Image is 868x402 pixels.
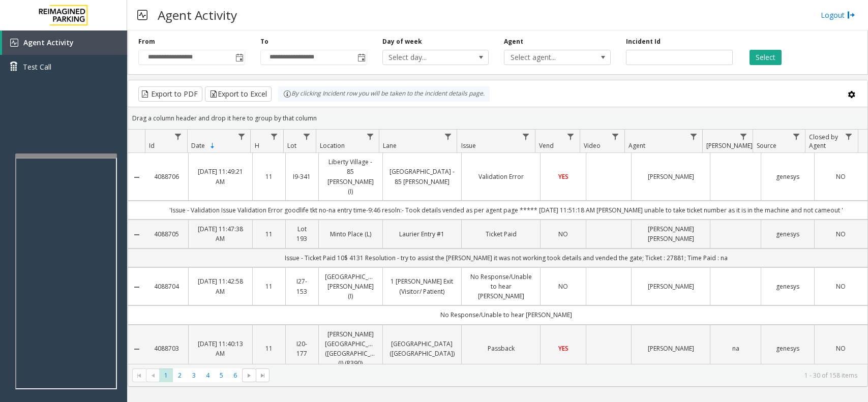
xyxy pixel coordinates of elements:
[638,282,704,291] a: [PERSON_NAME]
[468,272,534,301] a: No Response/Unable to hear [PERSON_NAME]
[195,167,246,186] a: [DATE] 11:49:21 AM
[255,141,259,150] span: H
[195,276,246,296] a: [DATE] 11:42:58 AM
[256,368,270,383] span: Go to the last page
[276,371,857,380] kendo-pager-info: 1 - 30 of 158 items
[584,141,601,150] span: Video
[259,172,279,181] a: 11
[389,276,455,296] a: 1 [PERSON_NAME] Exit (Visitor/ Patient)
[547,172,579,181] a: YES
[152,344,182,353] a: 4088703
[757,141,776,150] span: Source
[519,130,533,143] a: Issue Filter Menu
[128,130,867,364] div: Data table
[259,229,279,239] a: 11
[547,344,579,353] a: YES
[716,344,755,353] a: na
[626,37,661,46] label: Incident Id
[267,130,281,143] a: H Filter Menu
[320,141,345,150] span: Location
[145,305,867,324] td: No Response/Unable to hear [PERSON_NAME]
[836,282,846,291] span: NO
[195,339,246,358] a: [DATE] 11:40:13 AM
[706,141,753,150] span: [PERSON_NAME]
[836,230,846,238] span: NO
[737,130,751,143] a: Parker Filter Menu
[152,282,182,291] a: 4088704
[468,172,534,181] a: Validation Error
[558,282,568,291] span: NO
[767,344,808,353] a: genesys
[325,329,376,368] a: [PERSON_NAME][GEOGRAPHIC_DATA] ([GEOGRAPHIC_DATA]) (I) (R390)
[325,229,376,239] a: Minto Place (L)
[767,282,808,291] a: genesys
[836,344,846,353] span: NO
[259,372,267,380] span: Go to the last page
[287,141,296,150] span: Lot
[145,201,867,220] td: 'Issue - Validation Issue Validation Error goodlife tkt no-na entry time-9:46 resoln:- Took detai...
[138,37,155,46] label: From
[228,368,242,382] span: Page 6
[821,172,861,181] a: NO
[325,157,376,196] a: Liberty Village - 85 [PERSON_NAME] (I)
[2,30,127,55] a: Agent Activity
[128,173,145,181] a: Collapse Details
[187,368,201,382] span: Page 3
[234,130,248,143] a: Date Filter Menu
[821,229,861,239] a: NO
[260,37,268,46] label: To
[242,368,256,383] span: Go to the next page
[191,141,205,150] span: Date
[195,224,246,243] a: [DATE] 11:47:38 AM
[205,86,272,102] button: Export to Excel
[558,172,568,181] span: YES
[558,344,568,353] span: YES
[128,109,867,127] div: Drag a column header and drop it here to group by that column
[547,282,579,291] a: NO
[292,172,312,181] a: I9-341
[173,368,187,382] span: Page 2
[468,344,534,353] a: Passback
[539,141,554,150] span: Vend
[325,272,376,301] a: [GEOGRAPHIC_DATA][PERSON_NAME] (I)
[10,39,18,47] img: 'icon'
[504,50,589,65] span: Select agent...
[504,37,523,46] label: Agent
[363,130,377,143] a: Location Filter Menu
[208,142,217,150] span: Sortable
[355,50,367,65] span: Toggle popup
[283,90,291,98] img: infoIcon.svg
[468,229,534,239] a: Ticket Paid
[558,230,568,238] span: NO
[292,276,312,296] a: I27-153
[245,372,253,380] span: Go to the next page
[628,141,645,150] span: Agent
[138,86,202,102] button: Export to PDF
[145,249,867,267] td: Issue - Ticket Paid 10$ 4131 Resolution - try to assist the [PERSON_NAME] it was not working took...
[389,339,455,358] a: [GEOGRAPHIC_DATA] ([GEOGRAPHIC_DATA])
[809,133,838,150] span: Closed by Agent
[137,3,147,27] img: pageIcon
[638,172,704,181] a: [PERSON_NAME]
[259,282,279,291] a: 11
[441,130,455,143] a: Lane Filter Menu
[292,339,312,358] a: I20-177
[638,344,704,353] a: [PERSON_NAME]
[767,172,808,181] a: genesys
[382,37,422,46] label: Day of week
[128,231,145,239] a: Collapse Details
[686,130,700,143] a: Agent Filter Menu
[215,368,228,382] span: Page 5
[564,130,578,143] a: Vend Filter Menu
[233,50,245,65] span: Toggle popup
[836,172,846,181] span: NO
[128,283,145,291] a: Collapse Details
[383,50,467,65] span: Select day...
[292,224,312,243] a: Lot 193
[842,130,856,143] a: Closed by Agent Filter Menu
[767,229,808,239] a: genesys
[259,344,279,353] a: 11
[171,130,185,143] a: Id Filter Menu
[821,282,861,291] a: NO
[159,368,173,382] span: Page 1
